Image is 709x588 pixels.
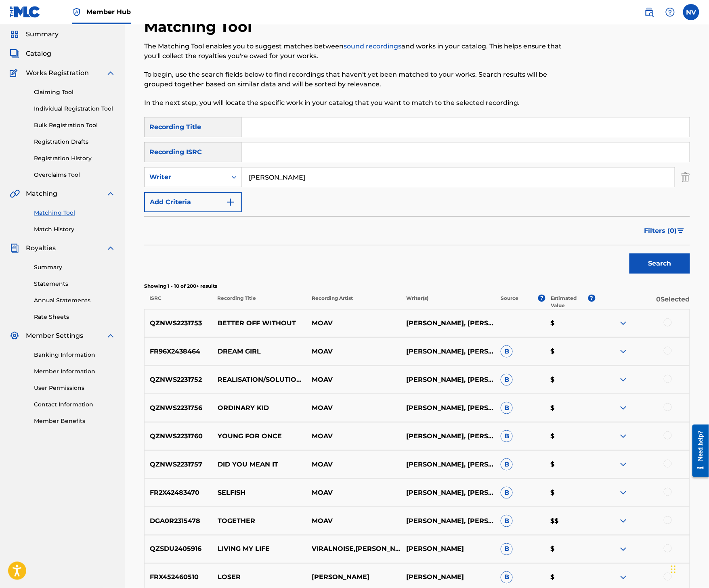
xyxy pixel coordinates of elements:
[401,488,495,498] p: [PERSON_NAME], [PERSON_NAME] (MOAV)
[501,571,513,584] span: B
[306,516,401,526] p: MOAV
[145,403,212,413] p: QZNWS2231756
[401,375,495,385] p: [PERSON_NAME], [PERSON_NAME]
[145,516,212,526] p: DGA0R2315478
[212,295,306,309] p: Recording Title
[149,172,222,182] div: Writer
[401,347,495,356] p: [PERSON_NAME], [PERSON_NAME]
[226,197,235,207] img: 9d2ae6d4665cec9f34b9.svg
[619,460,628,469] img: expand
[401,318,495,328] p: [PERSON_NAME], [PERSON_NAME]
[545,347,596,356] p: $
[144,18,256,36] h2: Matching Tool
[10,68,20,78] img: Works Registration
[545,544,596,554] p: $
[34,417,115,425] a: Member Benefits
[145,431,212,441] p: QZNWS2231760
[501,374,513,386] span: B
[144,70,564,89] p: To begin, use the search fields below to find recordings that haven't yet been matched to your wo...
[501,543,513,555] span: B
[551,295,588,309] p: Estimated Value
[34,313,115,321] a: Rate Sheets
[34,209,115,217] a: Matching Tool
[501,295,519,309] p: Source
[34,400,115,409] a: Contact Information
[106,243,115,253] img: expand
[10,6,41,18] img: MLC Logo
[34,105,115,113] a: Individual Registration Tool
[144,42,564,61] p: The Matching Tool enables you to suggest matches between and works in your catalog. This helps en...
[306,403,401,413] p: MOAV
[145,544,212,554] p: QZSDU2405916
[545,460,596,469] p: $
[306,318,401,328] p: MOAV
[545,488,596,498] p: $
[619,318,628,328] img: expand
[501,458,513,471] span: B
[106,189,115,199] img: expand
[212,544,307,554] p: LIVING MY LIFE
[145,318,212,328] p: QZNWS2231753
[344,42,401,50] a: sound recordings
[501,515,513,527] span: B
[34,384,115,392] a: User Permissions
[26,49,51,59] span: Catalog
[401,573,495,582] p: [PERSON_NAME]
[34,154,115,163] a: Registration History
[644,226,677,236] span: Filters ( 0 )
[10,49,19,59] img: Catalog
[34,351,115,359] a: Banking Information
[306,295,401,309] p: Recording Artist
[545,431,596,441] p: $
[10,189,20,199] img: Matching
[212,573,307,582] p: LOSER
[34,367,115,376] a: Member Information
[671,557,676,582] div: Drag
[306,460,401,469] p: MOAV
[10,243,19,253] img: Royalties
[34,280,115,288] a: Statements
[669,549,709,588] iframe: Chat Widget
[144,98,564,108] p: In the next step, you will locate the specific work in your catalog that you want to match to the...
[34,225,115,234] a: Match History
[306,347,401,356] p: MOAV
[86,7,131,17] span: Member Hub
[640,221,690,241] button: Filters (0)
[34,121,115,130] a: Bulk Registration Tool
[619,431,628,441] img: expand
[545,573,596,582] p: $
[212,431,307,441] p: YOUNG FOR ONCE
[619,516,628,526] img: expand
[145,573,212,582] p: FRX452460510
[681,167,690,187] img: Delete Criterion
[26,189,57,199] span: Matching
[26,29,59,39] span: Summary
[619,573,628,582] img: expand
[212,460,307,469] p: DID YOU MEAN IT
[306,573,401,582] p: [PERSON_NAME]
[401,516,495,526] p: [PERSON_NAME], [PERSON_NAME] (MOAV)
[26,68,89,78] span: Works Registration
[212,318,307,328] p: BETTER OFF WITHOUT
[144,282,690,290] p: Showing 1 - 10 of 200+ results
[619,375,628,385] img: expand
[72,7,82,17] img: Top Rightsholder
[545,403,596,413] p: $
[144,295,212,309] p: ISRC
[644,7,654,17] img: search
[641,4,657,20] a: Public Search
[306,375,401,385] p: MOAV
[306,488,401,498] p: MOAV
[619,544,628,554] img: expand
[545,375,596,385] p: $
[145,460,212,469] p: QZNWS2231757
[26,243,56,253] span: Royalties
[401,403,495,413] p: [PERSON_NAME], [PERSON_NAME]
[145,488,212,498] p: FR2X42483470
[501,345,513,358] span: B
[106,331,115,341] img: expand
[501,430,513,442] span: B
[212,403,307,413] p: ORDINARY KID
